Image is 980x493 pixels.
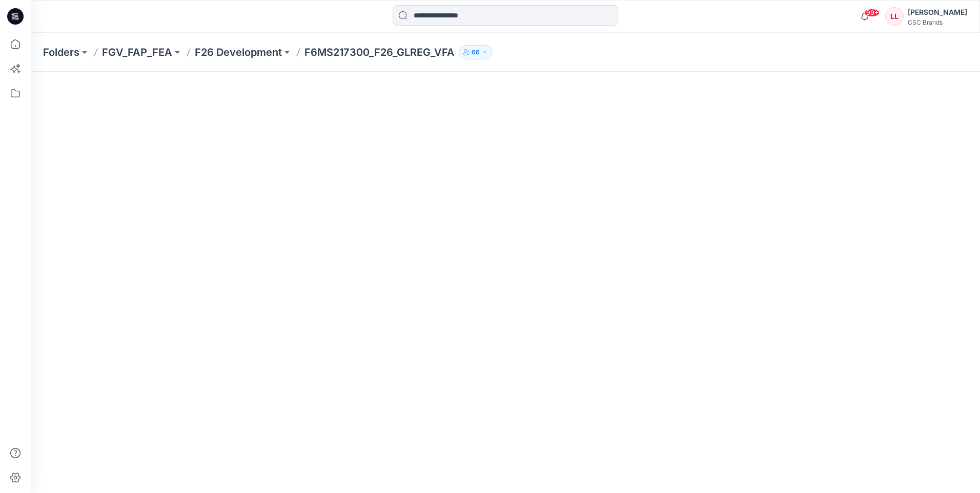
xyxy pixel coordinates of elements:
[908,18,967,26] div: CSC Brands
[195,45,282,59] a: F26 Development
[472,47,480,58] p: 66
[102,45,172,59] a: FGV_FAP_FEA
[885,7,904,26] div: LL
[31,72,980,493] iframe: edit-style
[864,9,880,17] span: 99+
[304,45,455,59] p: F6MS217300_F26_GLREG_VFA
[43,45,79,59] a: Folders
[908,6,967,18] div: [PERSON_NAME]
[459,45,493,59] button: 66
